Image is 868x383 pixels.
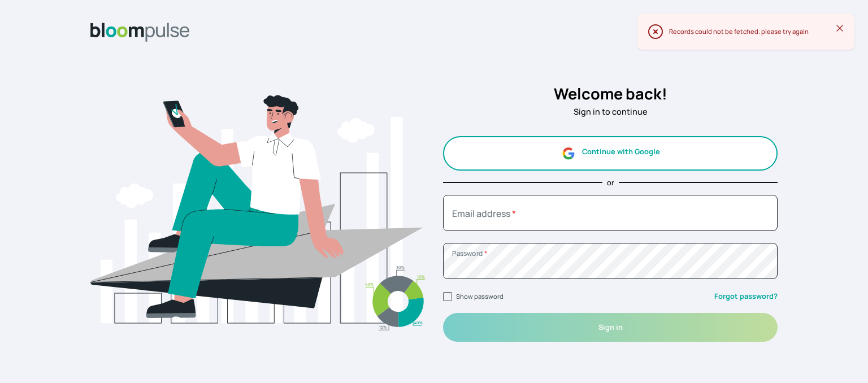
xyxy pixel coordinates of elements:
[456,292,504,301] label: Show password
[443,82,778,106] h2: Welcome back!
[90,23,190,42] img: Bloom Logo
[443,313,778,342] button: Sign in
[561,146,575,160] img: google.svg
[607,177,614,188] p: or
[90,55,425,369] img: signin.svg
[714,291,778,302] a: Forgot password?
[443,106,778,118] p: Sign in to continue
[443,136,778,171] button: Continue with Google
[669,27,836,37] div: Records could not be fetched. please try again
